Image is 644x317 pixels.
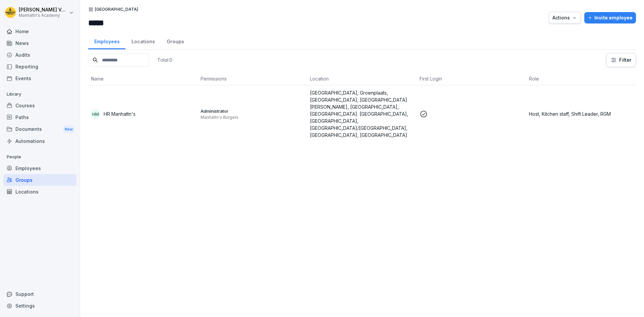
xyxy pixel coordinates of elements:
[3,123,76,136] a: DocumentsNew
[3,300,76,312] a: Settings
[3,37,76,49] a: News
[3,174,76,186] a: Groups
[310,89,414,139] p: [GEOGRAPHIC_DATA], Groenplaats, [GEOGRAPHIC_DATA], [GEOGRAPHIC_DATA][PERSON_NAME], [GEOGRAPHIC_DA...
[3,25,76,37] a: Home
[584,12,636,23] button: Invite employee
[104,110,136,117] p: HR Manhattn's
[549,12,581,24] button: Actions
[19,13,68,18] p: Manhattn's Academy
[529,110,633,117] p: Host, Kitchen staff, Shift Leader, RGM
[3,61,76,72] a: Reporting
[201,108,305,114] p: Administrator
[161,32,190,49] a: Groups
[3,49,76,61] a: Audits
[610,57,632,63] div: Filter
[157,57,172,63] p: Total: 0
[95,7,138,12] p: [GEOGRAPHIC_DATA]
[201,115,305,120] p: Manhattn's Burgers
[3,186,76,198] a: Locations
[125,32,161,49] a: Locations
[588,14,633,21] div: Invite employee
[3,288,76,300] div: Support
[307,72,417,85] th: Location
[3,72,76,84] a: Events
[88,72,198,85] th: Name
[3,100,76,111] a: Courses
[3,123,76,136] div: Documents
[3,152,76,162] p: People
[3,135,76,147] a: Automations
[19,7,68,13] p: [PERSON_NAME] Vanderbeken
[552,14,577,21] div: Actions
[417,72,527,85] th: First Login
[91,109,100,119] div: HM
[88,32,125,49] a: Employees
[3,111,76,123] a: Paths
[606,53,636,67] button: Filter
[198,72,308,85] th: Permissions
[3,89,76,100] p: Library
[3,162,76,174] a: Employees
[63,125,74,133] div: New
[526,72,636,85] th: Role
